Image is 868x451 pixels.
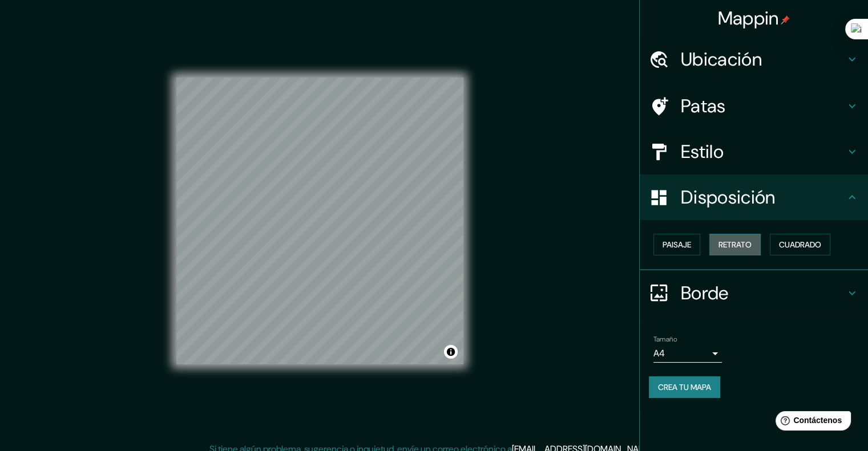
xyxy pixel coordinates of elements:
button: Activar o desactivar atribución [444,345,458,359]
div: Borde [640,270,868,316]
div: Ubicación [640,36,868,82]
font: Patas [681,94,726,118]
font: Borde [681,281,729,305]
button: Crea tu mapa [649,376,720,398]
button: Retrato [709,234,761,255]
canvas: Mapa [176,78,463,364]
div: A4 [653,344,722,363]
font: Disposición [681,185,775,209]
font: Tamaño [653,335,677,344]
button: Paisaje [653,234,700,255]
font: Cuadrado [779,239,821,250]
font: Crea tu mapa [658,382,711,392]
font: Retrato [718,239,752,250]
button: Cuadrado [770,234,830,255]
iframe: Lanzador de widgets de ayuda [766,407,855,438]
font: Paisaje [663,239,691,250]
img: pin-icon.png [781,15,790,25]
div: Patas [640,83,868,129]
font: Mappin [718,6,779,30]
font: Ubicación [681,47,762,71]
font: Estilo [681,140,724,164]
div: Disposición [640,174,868,220]
font: A4 [653,347,665,359]
div: Estilo [640,129,868,174]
